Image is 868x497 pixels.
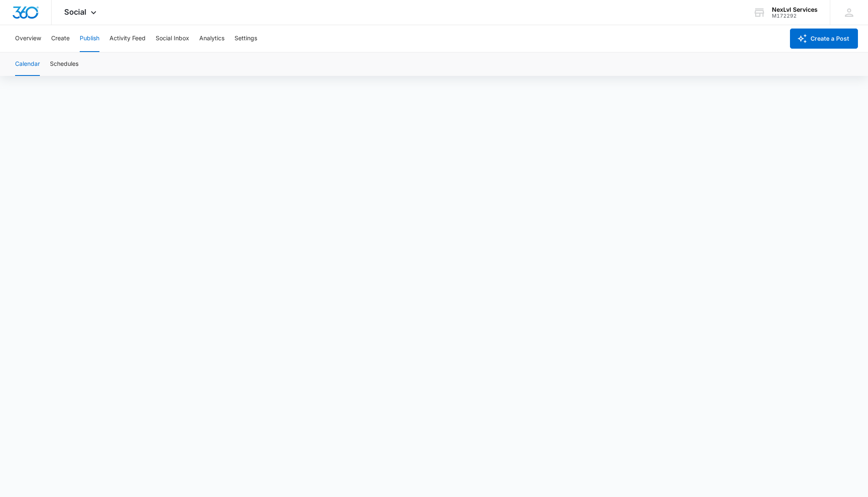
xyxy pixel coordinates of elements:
[156,25,189,52] button: Social Inbox
[51,25,70,52] button: Create
[50,52,78,76] button: Schedules
[790,29,858,49] button: Create a Post
[64,8,86,16] span: Social
[15,25,41,52] button: Overview
[772,13,818,19] div: account id
[109,25,146,52] button: Activity Feed
[15,52,40,76] button: Calendar
[772,6,818,13] div: account name
[235,25,257,52] button: Settings
[199,25,224,52] button: Analytics
[80,25,99,52] button: Publish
